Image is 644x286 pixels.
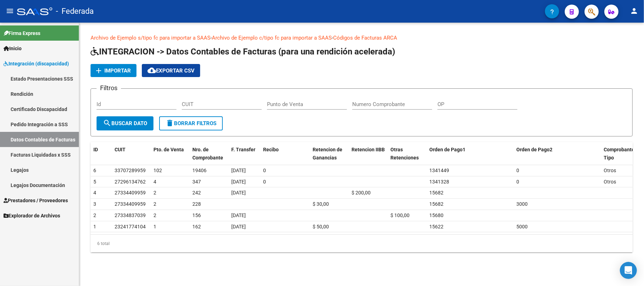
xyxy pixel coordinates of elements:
[153,224,156,229] span: 1
[212,35,332,41] a: Archivo de Ejemplo c/tipo fc para importar a SAAS
[192,190,201,195] span: 242
[390,147,419,160] span: Otras Retenciones
[56,4,94,19] span: - Federada
[310,142,349,165] datatable-header-cell: Retencion de Ganancias
[352,190,371,195] span: $ 200,00
[91,142,112,165] datatable-header-cell: ID
[112,142,151,165] datatable-header-cell: CUIT
[115,190,146,195] span: 27334409959
[153,190,156,195] span: 2
[93,168,96,173] span: 6
[153,201,156,207] span: 2
[263,179,266,185] span: 0
[231,190,246,195] span: [DATE]
[352,147,385,152] span: Retencion IIBB
[91,35,210,41] a: Archivo de Ejemplo s/tipo fc para importar a SAAS
[429,190,443,195] span: 15682
[166,120,216,127] span: Borrar Filtros
[231,168,246,173] span: [DATE]
[153,212,156,218] span: 2
[429,212,443,218] span: 15680
[429,224,443,229] span: 15622
[93,201,96,207] span: 3
[4,45,22,52] span: Inicio
[192,224,201,229] span: 162
[263,147,279,152] span: Recibo
[630,7,638,15] mat-icon: person
[151,142,190,165] datatable-header-cell: Pto. de Venta
[147,68,195,74] span: Exportar CSV
[97,83,121,93] h3: Filtros
[190,142,228,165] datatable-header-cell: Nro. de Comprobante
[333,35,397,41] a: Códigos de Facturas ARCA
[93,190,96,195] span: 4
[604,179,616,185] span: Otros
[517,179,520,185] span: 0
[517,147,553,152] span: Orden de Pago2
[115,201,146,207] span: 27334409959
[604,168,616,173] span: Otros
[103,119,111,127] mat-icon: search
[192,212,201,218] span: 156
[115,212,146,218] span: 27334837039
[94,66,103,75] mat-icon: add
[93,224,96,229] span: 1
[115,224,146,229] span: 23241774104
[231,224,246,229] span: [DATE]
[115,179,146,185] span: 27296134762
[429,147,465,152] span: Orden de Pago1
[4,29,40,37] span: Firma Express
[93,212,96,218] span: 2
[231,179,246,185] span: [DATE]
[142,64,200,77] button: Exportar CSV
[228,142,260,165] datatable-header-cell: F. Transfer
[91,64,137,77] button: Importar
[104,68,131,74] span: Importar
[514,142,601,165] datatable-header-cell: Orden de Pago2
[429,201,443,207] span: 15682
[429,168,449,173] span: 1341449
[260,142,310,165] datatable-header-cell: Recibo
[103,120,147,127] span: Buscar Dato
[390,212,410,218] span: $ 100,00
[388,142,427,165] datatable-header-cell: Otras Retenciones
[93,147,98,152] span: ID
[429,179,449,185] span: 1341328
[153,179,156,185] span: 4
[313,224,329,229] span: $ 50,00
[231,212,246,218] span: [DATE]
[231,147,255,152] span: F. Transfer
[313,201,329,207] span: $ 30,00
[620,262,637,279] div: Open Intercom Messenger
[517,168,520,173] span: 0
[166,119,174,127] mat-icon: delete
[192,168,207,173] span: 19406
[313,147,342,160] span: Retencion de Ganancias
[91,47,395,57] span: INTEGRACION -> Datos Contables de Facturas (para una rendición acelerada)
[517,201,528,207] span: 3000
[4,197,68,204] span: Prestadores / Proveedores
[147,66,156,75] mat-icon: cloud_download
[4,212,60,220] span: Explorador de Archivos
[601,142,633,165] datatable-header-cell: Comprobante Tipo
[349,142,388,165] datatable-header-cell: Retencion IIBB
[115,147,126,152] span: CUIT
[4,60,69,68] span: Integración (discapacidad)
[192,147,223,160] span: Nro. de Comprobante
[115,168,146,173] span: 33707289959
[517,224,528,229] span: 5000
[91,235,633,252] div: 6 total
[6,7,14,15] mat-icon: menu
[427,142,514,165] datatable-header-cell: Orden de Pago1
[192,201,201,207] span: 228
[93,179,96,185] span: 5
[604,147,634,160] span: Comprobante Tipo
[192,179,201,185] span: 347
[97,116,153,130] button: Buscar Dato
[91,34,633,42] p: - -
[153,168,162,173] span: 102
[153,147,184,152] span: Pto. de Venta
[263,168,266,173] span: 0
[159,116,223,130] button: Borrar Filtros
